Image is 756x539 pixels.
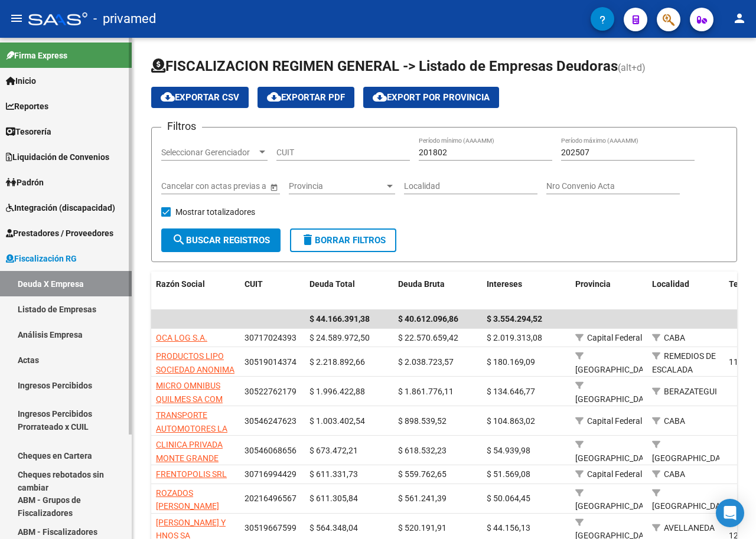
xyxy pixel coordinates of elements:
[175,205,255,219] span: Mostrar totalizadores
[487,357,535,367] span: $ 180.169,09
[6,151,109,164] span: Liquidación de Convenios
[652,279,689,289] span: Localidad
[575,394,655,404] span: [GEOGRAPHIC_DATA]
[309,387,365,396] span: $ 1.996.422,88
[398,357,454,367] span: $ 2.038.723,57
[161,148,257,158] span: Seleccionar Gerenciador
[309,494,358,503] span: $ 611.305,84
[245,387,296,396] span: 30522762179
[301,233,315,247] mat-icon: delete
[664,333,685,342] span: CABA
[156,488,219,511] span: ROZADOS [PERSON_NAME]
[309,314,370,324] span: $ 44.166.391,38
[267,92,345,103] span: Exportar PDF
[398,469,447,479] span: $ 559.762,65
[618,62,646,73] span: (alt+d)
[151,272,240,311] datatable-header-cell: Razón Social
[647,272,724,311] datatable-header-cell: Localidad
[373,90,387,104] mat-icon: cloud_download
[301,235,386,246] span: Borrar Filtros
[575,453,655,463] span: [GEOGRAPHIC_DATA]
[487,416,535,426] span: $ 104.863,02
[664,523,715,533] span: AVELLANEDA
[156,381,223,417] span: MICRO OMNIBUS QUILMES SA COM IND Y FINANC
[245,416,296,426] span: 30546247623
[587,469,642,479] span: Capital Federal
[268,181,280,193] button: Open calendar
[161,228,281,252] button: Buscar Registros
[290,228,396,252] button: Borrar Filtros
[6,201,115,214] span: Integración (discapacidad)
[652,453,732,463] span: [GEOGRAPHIC_DATA]
[245,333,296,342] span: 30717024393
[240,272,305,311] datatable-header-cell: CUIT
[161,92,239,103] span: Exportar CSV
[398,314,458,324] span: $ 40.612.096,86
[156,440,234,476] span: CLINICA PRIVADA MONTE GRANDE SOCIEDAD ANONIMA
[151,87,249,108] button: Exportar CSV
[161,90,175,104] mat-icon: cloud_download
[245,279,263,289] span: CUIT
[6,100,48,113] span: Reportes
[398,387,454,396] span: $ 1.861.776,11
[6,176,44,189] span: Padrón
[93,6,156,32] span: - privamed
[156,469,227,479] span: FRENTOPOLIS SRL
[309,357,365,367] span: $ 2.218.892,66
[245,446,296,455] span: 30546068656
[487,469,530,479] span: $ 51.569,08
[575,365,655,374] span: [GEOGRAPHIC_DATA]
[172,235,270,246] span: Buscar Registros
[6,252,77,265] span: Fiscalización RG
[487,314,542,324] span: $ 3.554.294,52
[305,272,393,311] datatable-header-cell: Deuda Total
[258,87,354,108] button: Exportar PDF
[664,416,685,426] span: CABA
[587,416,642,426] span: Capital Federal
[373,92,490,103] span: Export por Provincia
[309,333,370,342] span: $ 24.589.972,50
[245,357,296,367] span: 30519014374
[482,272,571,311] datatable-header-cell: Intereses
[6,74,36,87] span: Inicio
[398,416,447,426] span: $ 898.539,52
[398,333,458,342] span: $ 22.570.659,42
[9,11,24,25] mat-icon: menu
[587,333,642,342] span: Capital Federal
[156,333,207,342] span: OCA LOG S.A.
[161,118,202,135] h3: Filtros
[6,125,51,138] span: Tesorería
[267,90,281,104] mat-icon: cloud_download
[393,272,482,311] datatable-header-cell: Deuda Bruta
[156,279,205,289] span: Razón Social
[398,494,447,503] span: $ 561.241,39
[309,523,358,533] span: $ 564.348,04
[289,181,384,191] span: Provincia
[156,410,227,447] span: TRANSPORTE AUTOMOTORES LA [PERSON_NAME]
[245,494,296,503] span: 20216496567
[6,227,113,240] span: Prestadores / Proveedores
[571,272,647,311] datatable-header-cell: Provincia
[652,351,716,374] span: REMEDIOS DE ESCALADA
[575,501,655,511] span: [GEOGRAPHIC_DATA]
[732,11,747,25] mat-icon: person
[652,501,732,511] span: [GEOGRAPHIC_DATA]
[245,523,296,533] span: 30519667599
[487,387,535,396] span: $ 134.646,77
[398,279,445,289] span: Deuda Bruta
[398,446,447,455] span: $ 618.532,23
[309,279,355,289] span: Deuda Total
[309,446,358,455] span: $ 673.472,21
[487,279,522,289] span: Intereses
[309,416,365,426] span: $ 1.003.402,54
[664,387,717,396] span: BERAZATEGUI
[716,499,744,527] div: Open Intercom Messenger
[487,333,542,342] span: $ 2.019.313,08
[575,279,611,289] span: Provincia
[664,469,685,479] span: CABA
[156,351,234,374] span: PRODUCTOS LIPO SOCIEDAD ANONIMA
[487,494,530,503] span: $ 50.064,45
[309,469,358,479] span: $ 611.331,73
[172,233,186,247] mat-icon: search
[6,49,67,62] span: Firma Express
